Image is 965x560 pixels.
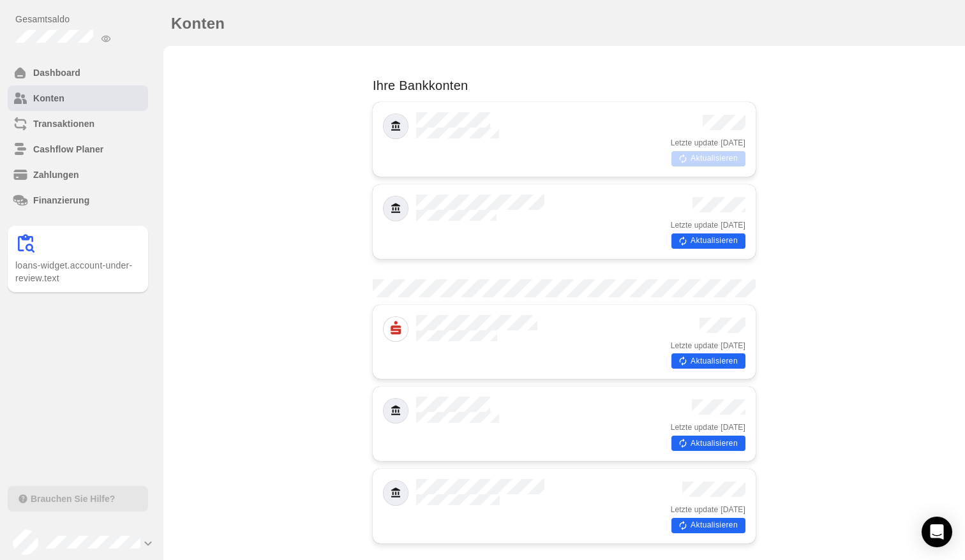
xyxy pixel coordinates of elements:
h6: Dashboard [33,66,143,79]
p: loans-widget.account-under-review.text [15,259,140,284]
a: Transaktionen [8,111,148,136]
div: Intercom-Nachrichtendienst öffnen [922,517,952,547]
span: [DATE] [721,422,745,432]
p: Ihre Bankkonten [373,77,756,94]
img: Sparkasse.png [384,317,408,341]
div: Letzte update [671,422,745,432]
button: Aktualisieren [671,518,745,533]
img: Default.png [384,399,408,423]
a: Konten [8,85,148,111]
h6: Finanzierung [33,194,143,207]
button: Aktualisieren [671,233,745,249]
a: Cashflow Planer [8,136,148,162]
div: Letzte update [671,220,745,230]
button: Aktualisieren [671,353,745,369]
div: Letzte update [671,505,745,515]
img: Default.png [384,114,408,138]
div: Letzte update [671,138,745,148]
span: [DATE] [721,341,745,351]
img: Default.png [384,481,408,505]
span: [DATE] [721,505,745,515]
span: [DATE] [721,138,745,148]
a: Zahlungen [8,162,148,188]
h1: Konten [171,10,225,36]
h6: Transaktionen [33,117,143,130]
button: Brauchen Sie Hilfe? [8,486,148,512]
h6: Konten [33,92,143,105]
span: [DATE] [721,220,745,230]
a: Dashboard [8,60,148,85]
button: Balance ausblenden [98,31,114,46]
h6: Zahlungen [33,168,143,181]
a: Finanzierung [8,188,148,213]
button: Aktualisieren [671,436,745,451]
p: Gesamtsaldo [15,13,148,26]
h6: Cashflow Planer [33,143,143,156]
div: Letzte update [671,341,745,351]
img: Default.png [384,196,408,221]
